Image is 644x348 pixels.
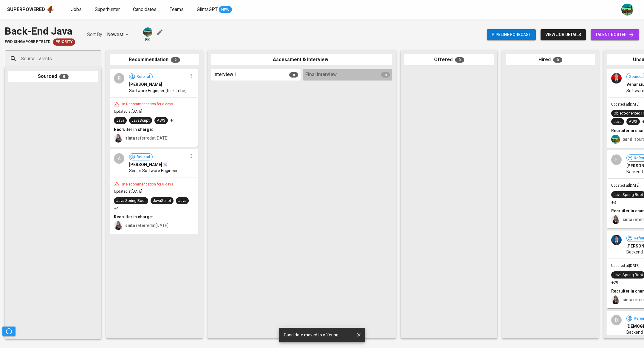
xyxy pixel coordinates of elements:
[623,137,634,142] b: bandi
[114,189,142,194] span: Updated at [DATE]
[129,88,187,94] span: Software Engineer (Risk Tribe)
[170,7,184,12] span: Teams
[614,272,643,278] div: Java Spring Boot
[455,57,464,63] span: 0
[7,5,54,14] a: Superpoweredapp logo
[614,119,622,125] div: Java
[53,39,75,45] span: Priority
[95,6,121,13] a: Superhunter
[125,223,135,228] b: sinta
[506,54,595,66] div: Hired
[116,118,124,123] div: Java
[629,119,637,125] div: AWS
[134,154,152,160] span: Referral
[114,214,153,219] b: Recruiter in charge:
[110,149,198,234] div: AReferral[PERSON_NAME]Senior Software EngineerIn Recommendation for 8 daysUpdated at[DATE]Java Sp...
[611,199,616,205] p: +3
[153,198,171,204] div: JavaScript
[125,136,135,140] b: sinta
[110,54,199,66] div: Recommendation
[114,153,124,164] div: A
[129,162,162,168] span: [PERSON_NAME]
[178,198,186,204] div: Java
[46,5,54,14] img: app logo
[611,235,622,245] img: 30b7613ce7196b30694ef3ae2a5e5f40.jpeg
[134,74,152,80] span: Referral
[621,4,633,16] img: a5d44b89-0c59-4c54-99d0-a63b29d42bd3.jpg
[114,221,123,230] img: sinta.windasari@glints.com
[611,280,618,286] p: +29
[71,7,82,12] span: Jobs
[107,29,131,40] div: Newest
[289,72,298,78] span: 0
[553,57,562,63] span: 0
[211,54,392,66] div: Assessment & Interview
[611,73,622,83] img: 16010b95097a311191fce98e742c5515.jpg
[541,29,586,40] button: view job details
[197,6,232,13] a: GlintsGPT NEW
[219,7,232,13] span: NEW
[95,7,120,12] span: Superhunter
[611,102,640,106] span: Updated at [DATE]
[305,71,337,78] span: Final Interview
[120,102,176,107] div: In Recommendation for 8 days
[114,127,153,132] b: Recruiter in charge:
[197,7,218,12] span: GlintsGPT
[107,31,123,38] p: Newest
[611,135,620,144] img: a5d44b89-0c59-4c54-99d0-a63b29d42bd3.jpg
[143,27,153,42] div: pic
[611,315,622,325] div: D
[170,117,175,123] p: +1
[133,6,158,13] a: Candidates
[98,58,99,59] button: Open
[125,136,168,140] span: referred at [DATE]
[110,69,198,147] div: RReferral[PERSON_NAME]Software Engineer (Risk Tribe)In Recommendation for 8 daysUpdated at[DATE]J...
[595,31,634,38] span: talent roster
[71,6,83,13] a: Jobs
[114,109,142,114] span: Updated at [DATE]
[623,297,632,302] b: sinta
[213,71,237,78] span: Interview 1
[125,223,168,228] span: referred at [DATE]
[129,81,162,87] span: [PERSON_NAME]
[129,168,178,174] span: Senior Software Engineer
[171,57,180,63] span: 2
[284,330,339,340] div: Candidate moved to offering.
[487,29,536,40] button: Pipeline forecast
[53,38,75,46] div: New Job received from Demand Team
[623,217,632,222] b: sinta
[114,205,119,211] p: +4
[7,6,45,13] div: Superpowered
[131,118,150,123] div: JavaScript
[611,154,622,165] div: F
[114,73,124,83] div: R
[59,74,69,79] span: 0
[114,134,123,143] img: sinta.windasari@glints.com
[611,215,620,224] img: sinta.windasari@glints.com
[2,327,16,336] button: Pipeline Triggers
[591,29,639,40] a: talent roster
[614,192,643,198] div: Java Spring Boot
[163,162,168,167] img: magic_wand.svg
[87,31,102,38] p: Sort By
[492,31,531,38] span: Pipeline forecast
[157,118,165,123] div: AWS
[381,72,390,78] span: 0
[5,39,51,45] span: FWD Singapore Pte Ltd
[5,24,75,38] div: Back-End Java
[611,183,640,188] span: Updated at [DATE]
[143,27,152,37] img: a5d44b89-0c59-4c54-99d0-a63b29d42bd3.jpg
[545,31,581,38] span: view job details
[116,198,146,204] div: Java Spring Boot
[120,182,176,187] div: In Recommendation for 8 days
[611,264,640,268] span: Updated at [DATE]
[133,7,157,12] span: Candidates
[404,54,494,66] div: Offered
[8,71,98,82] div: Sourced
[170,6,185,13] a: Teams
[611,295,620,304] img: sinta.windasari@glints.com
